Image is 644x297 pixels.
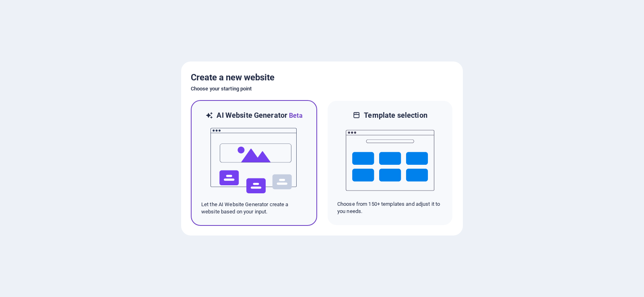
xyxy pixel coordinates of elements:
p: Choose from 150+ templates and adjust it to you needs. [337,201,443,215]
h5: Create a new website [191,71,453,84]
div: Template selectionChoose from 150+ templates and adjust it to you needs. [327,100,453,226]
img: ai [210,121,298,201]
span: Beta [287,112,303,119]
div: AI Website GeneratorBetaaiLet the AI Website Generator create a website based on your input. [191,100,317,226]
h6: Choose your starting point [191,84,453,94]
h6: Template selection [364,111,427,120]
h6: AI Website Generator [217,111,302,121]
p: Let the AI Website Generator create a website based on your input. [201,201,307,215]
